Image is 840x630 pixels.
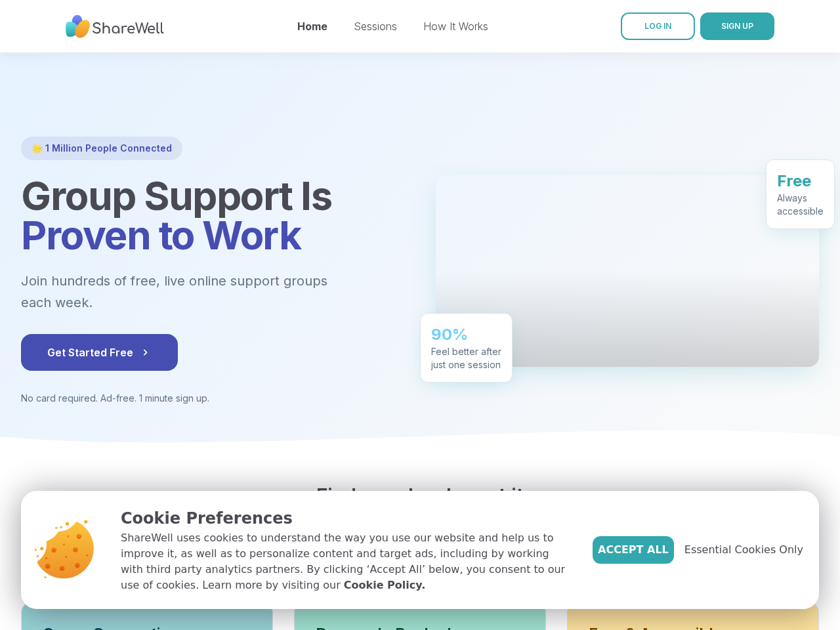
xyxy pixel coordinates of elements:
span: LOG IN [644,21,671,31]
a: LOG IN [621,12,695,40]
p: No card required. Ad-free. 1 minute sign up. [21,392,404,405]
p: ShareWell uses cookies to understand the way you use our website and help us to improve it, as we... [121,530,572,593]
a: How It Works [423,20,488,33]
p: Join hundreds of free, live online support groups each week. [21,270,399,313]
a: Home [297,20,327,33]
div: Feel better after just one session [431,345,501,371]
h1: Group Support Is [21,176,404,255]
span: Essential Cookies Only [684,542,803,558]
span: Proven to Work [21,211,301,259]
div: 90% [431,324,501,345]
span: Get Started Free [47,345,152,360]
a: Sessions [354,20,397,33]
button: SIGN UP [700,12,774,40]
a: Cookie Policy. [344,577,425,593]
button: Accept All [593,536,674,564]
h2: Find people who get it [21,484,819,507]
div: 🌟 1 Million People Connected [21,136,182,160]
span: SIGN UP [721,21,753,31]
img: ShareWell Nav Logo [66,9,164,45]
button: Get Started Free [21,334,178,371]
span: Accept All [598,542,669,558]
div: Free [777,171,824,192]
p: Cookie Preferences [121,507,572,530]
div: Always accessible [777,192,824,218]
